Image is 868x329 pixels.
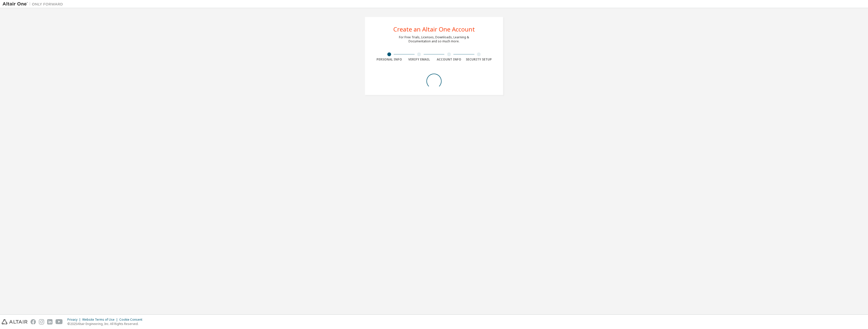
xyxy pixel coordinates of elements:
[82,318,119,322] div: Website Terms of Use
[374,57,404,62] div: Personal Info
[399,35,469,43] div: For Free Trials, Licenses, Downloads, Learning & Documentation and so much more.
[119,318,145,322] div: Cookie Consent
[404,57,434,62] div: Verify Email
[393,26,475,32] div: Create an Altair One Account
[31,319,36,324] img: facebook.svg
[2,319,28,324] img: altair_logo.svg
[47,319,52,324] img: linkedin.svg
[39,319,44,324] img: instagram.svg
[67,322,145,326] p: © 2025 Altair Engineering, Inc. All Rights Reserved.
[56,319,63,324] img: youtube.svg
[67,318,82,322] div: Privacy
[464,57,494,62] div: Security Setup
[434,57,464,62] div: Account Info
[3,2,66,7] img: Altair One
